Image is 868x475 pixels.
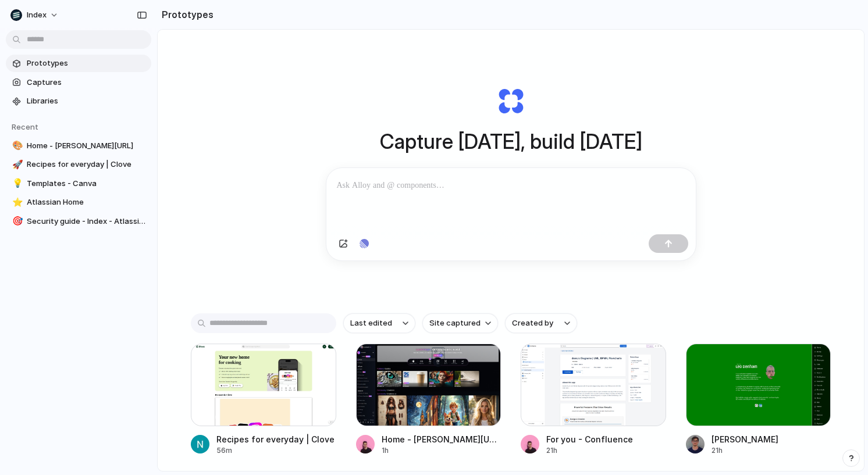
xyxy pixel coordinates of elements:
[6,175,151,192] a: 💡Templates - Canva
[6,74,151,91] a: Captures
[521,344,666,456] a: For you - ConfluenceFor you - Confluence21h
[12,139,20,152] div: 🎨
[12,177,20,190] div: 💡
[686,344,831,456] a: Leo Denham[PERSON_NAME]21h
[6,55,151,72] a: Prototypes
[422,313,498,333] button: Site captured
[343,313,415,333] button: Last edited
[10,140,22,152] button: 🎨
[27,58,147,69] span: Prototypes
[12,215,20,228] div: 🎯
[350,317,392,329] span: Last edited
[27,95,147,107] span: Libraries
[6,92,151,110] a: Libraries
[27,159,147,170] span: Recipes for everyday | Clove
[216,445,335,456] div: 56m
[546,433,633,445] div: For you - Confluence
[10,178,22,190] button: 💡
[505,313,577,333] button: Created by
[27,216,147,227] span: Security guide - Index - Atlassian Administration
[10,216,22,227] button: 🎯
[157,8,214,22] h2: Prototypes
[382,445,501,456] div: 1h
[712,445,778,456] div: 21h
[380,126,642,157] h1: Capture [DATE], build [DATE]
[12,196,20,209] div: ⭐
[712,433,778,445] div: [PERSON_NAME]
[356,344,501,456] a: Home - Leonardo.AiHome - [PERSON_NAME][URL]1h
[512,317,553,329] span: Created by
[6,194,151,211] a: ⭐Atlassian Home
[6,6,65,24] button: Index
[27,140,147,152] span: Home - [PERSON_NAME][URL]
[27,178,147,190] span: Templates - Canva
[12,158,20,172] div: 🚀
[6,213,151,230] a: 🎯Security guide - Index - Atlassian Administration
[10,197,22,208] button: ⭐
[10,159,22,170] button: 🚀
[546,445,633,456] div: 21h
[191,344,336,456] a: Recipes for everyday | CloveRecipes for everyday | Clove56m
[216,433,335,445] div: Recipes for everyday | Clove
[382,433,501,445] div: Home - [PERSON_NAME][URL]
[6,137,151,155] a: 🎨Home - [PERSON_NAME][URL]
[6,156,151,173] a: 🚀Recipes for everyday | Clove
[12,122,38,131] span: Recent
[27,197,147,208] span: Atlassian Home
[429,317,481,329] span: Site captured
[27,77,147,88] span: Captures
[27,9,47,21] span: Index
